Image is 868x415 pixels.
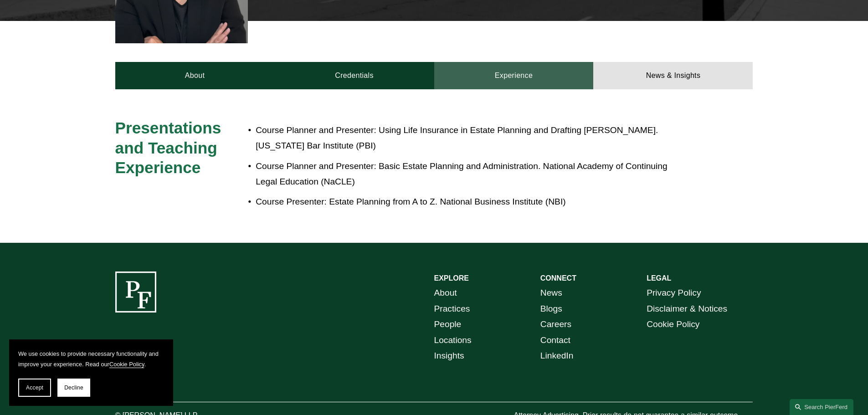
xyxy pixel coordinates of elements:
[64,384,83,391] span: Decline
[647,301,727,317] a: Disclaimer & Notices
[434,285,457,301] a: About
[434,274,469,282] strong: EXPLORE
[790,399,853,415] a: Search this site
[115,119,226,176] span: Presentations and Teaching Experience
[540,274,576,282] strong: CONNECT
[647,285,701,301] a: Privacy Policy
[256,159,673,190] p: Course Planner and Presenter: Basic Estate Planning and Administration. National Academy of Conti...
[434,317,462,333] a: People
[26,384,43,391] span: Accept
[540,317,571,333] a: Careers
[18,348,164,369] p: We use cookies to provide necessary functionality and improve your experience. Read our .
[434,301,470,317] a: Practices
[434,348,464,364] a: Insights
[256,123,673,154] p: Course Planner and Presenter: Using Life Insurance in Estate Planning and Drafting [PERSON_NAME]....
[540,285,562,301] a: News
[18,379,51,397] button: Accept
[647,317,699,333] a: Cookie Policy
[647,274,671,282] strong: LEGAL
[57,379,90,397] button: Decline
[434,333,472,348] a: Locations
[540,301,562,317] a: Blogs
[256,194,673,210] p: Course Presenter: Estate Planning from A to Z. National Business Institute (NBI)
[540,348,574,364] a: LinkedIn
[540,333,570,348] a: Contact
[9,339,173,406] section: Cookie banner
[115,62,275,89] a: About
[593,62,753,89] a: News & Insights
[109,361,144,368] a: Cookie Policy
[275,62,434,89] a: Credentials
[434,62,594,89] a: Experience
